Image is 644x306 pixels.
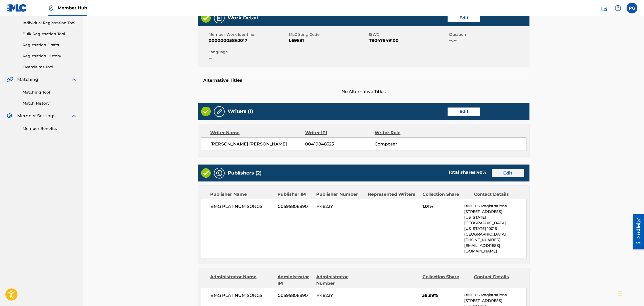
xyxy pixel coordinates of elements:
p: [STREET_ADDRESS] [464,209,526,215]
span: Member Hub [58,5,87,11]
div: Contact Details [474,274,521,287]
h5: Publishers (2) [228,170,262,176]
img: Valid [201,168,211,178]
span: 00595808890 [278,203,312,210]
span: ISWC [369,32,448,37]
div: Publisher Number [316,191,364,198]
a: Edit [448,14,480,22]
div: Writer Role [375,130,438,136]
span: 1.01% [423,203,460,210]
a: Edit [492,169,524,177]
a: Public Search [599,3,610,13]
img: Writers [216,108,223,115]
span: 00419848323 [305,141,375,147]
span: BMG PLATINUM SONGS [211,292,274,299]
a: Individual Registration Tool [23,20,77,26]
p: [PHONE_NUMBER] [464,237,526,243]
div: Drag [619,286,622,302]
p: [STREET_ADDRESS] [464,298,526,304]
div: Collection Share [423,274,470,287]
a: Overclaims Tool [23,64,77,70]
span: [PERSON_NAME] [PERSON_NAME] [211,141,305,147]
img: expand [71,76,77,83]
a: Match History [23,101,77,106]
img: help [615,5,621,11]
img: search [601,5,607,11]
p: [US_STATE][GEOGRAPHIC_DATA][US_STATE] 10016 [464,215,526,232]
img: Top Rightsholder [48,5,54,11]
span: No Alternative Titles [198,88,530,95]
span: 00000005862017 [209,37,288,44]
img: Valid [201,107,211,116]
span: -- [209,55,288,61]
div: Contact Details [474,191,521,198]
span: P4822Y [316,292,364,299]
a: Edit [448,108,480,116]
span: Member Settings [17,113,55,119]
span: 40 % [477,170,487,175]
span: Language [209,49,288,55]
div: Writer IPI [305,130,375,136]
span: MLC Song Code [289,32,368,37]
div: Represented Writers [368,191,418,198]
iframe: Chat Widget [617,280,644,306]
p: [EMAIL_ADDRESS][DOMAIN_NAME] [464,243,526,254]
a: Registration Drafts [23,42,77,48]
h5: Alternative Titles [203,78,524,83]
p: BMG US Registrations [464,292,526,298]
div: Publisher IPI [278,191,312,198]
a: Bulk Registration Tool [23,31,77,37]
div: Administrator Name [210,274,274,287]
span: BMG PLATINUM SONGS [211,203,274,210]
span: 38.99% [423,292,460,299]
p: [GEOGRAPHIC_DATA] [464,232,526,237]
div: Administrator Number [316,274,364,287]
div: User Menu [627,3,638,13]
a: Registration History [23,53,77,59]
span: Duration [449,32,528,37]
h5: Work Detail [228,15,258,21]
a: Member Benefits [23,126,77,131]
img: Publishers [216,170,223,176]
h5: Writers (1) [228,108,253,115]
span: Matching [17,76,38,83]
img: MLC Logo [6,4,27,12]
span: Composer [375,141,438,147]
img: expand [71,113,77,119]
span: Member Work Identifier [209,32,288,37]
div: Collection Share [423,191,470,198]
img: Member Settings [6,113,13,119]
span: L69691 [289,37,368,44]
img: Work Detail [216,15,223,21]
a: Matching Tool [23,90,77,95]
iframe: Resource Center [629,210,644,253]
span: 00595808890 [278,292,312,299]
span: P4822Y [316,203,364,210]
div: Help [613,3,624,13]
div: Writer Name [210,130,305,136]
div: Administrator IPI [278,274,312,287]
img: Valid [201,13,211,23]
div: Publisher Name [210,191,274,198]
img: Matching [6,76,13,83]
div: Total shares: [448,169,487,176]
p: BMG US Registrations [464,203,526,209]
span: T9047549100 [369,37,448,44]
span: --:-- [449,37,528,44]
